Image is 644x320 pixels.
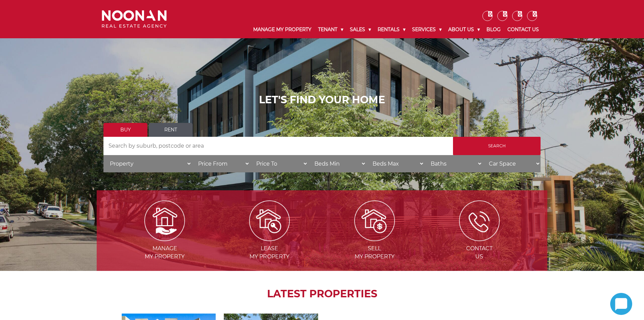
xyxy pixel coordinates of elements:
input: Search by suburb, postcode or area [103,137,453,155]
a: Sell my property Sellmy Property [323,217,426,260]
img: Manage my Property [144,200,185,241]
h2: LATEST PROPERTIES [114,288,530,300]
img: Noonan Real Estate Agency [102,10,167,28]
img: ICONS [459,200,500,241]
a: Tenant [315,21,347,38]
a: Contact Us [504,21,542,38]
a: Manage my Property Managemy Property [113,217,216,260]
a: Manage My Property [250,21,315,38]
img: Lease my property [249,200,290,241]
a: Services [409,21,445,38]
h1: LET'S FIND YOUR HOME [103,94,541,106]
span: Sell my Property [323,244,426,261]
a: Buy [103,123,147,137]
span: Contact Us [428,244,531,261]
a: Rentals [374,21,409,38]
a: Lease my property Leasemy Property [218,217,321,260]
a: ICONS ContactUs [428,217,531,260]
a: Sales [347,21,374,38]
span: Manage my Property [113,244,216,261]
a: About Us [445,21,483,38]
img: Sell my property [354,200,395,241]
input: Search [453,137,541,155]
a: Rent [149,123,193,137]
a: Blog [483,21,504,38]
span: Lease my Property [218,244,321,261]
